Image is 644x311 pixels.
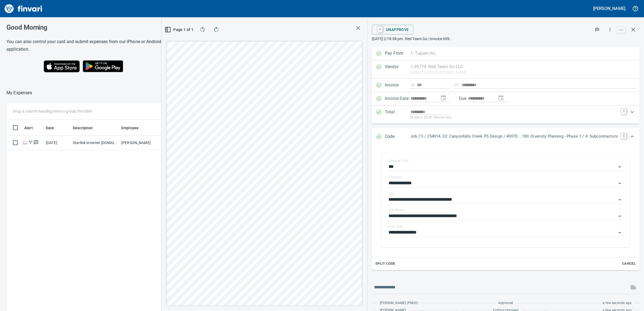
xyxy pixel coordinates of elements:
[168,26,192,33] span: Page 1 of 1
[372,25,413,34] button: UUnapprove
[73,125,100,131] span: Description
[593,6,625,11] h5: [PERSON_NAME]
[44,136,71,150] td: [DATE]
[6,38,163,53] h6: You can also control your card and submit expenses from our iPhone or Android application.
[498,300,513,306] span: Approved
[621,133,626,139] a: C
[617,27,625,33] a: esc
[3,2,44,15] img: Finvari
[121,125,139,131] span: Employee
[372,128,640,146] div: Expand
[378,26,383,32] a: U
[616,180,624,187] button: Open
[616,212,624,220] button: Open
[410,133,618,139] p: Job (1) / 254014. 02: Canyonfalls Creek PS Design / 40070. . 100: Diversity Planning - Phase 1 / ...
[627,281,640,294] span: This records your message into the invoice and notifies anyone mentioned
[616,196,624,204] button: Open
[22,141,28,144] span: Online transaction
[389,225,403,228] label: Cost Type
[375,261,395,267] span: Split Code
[622,261,636,267] span: Cancel
[24,125,33,131] span: Alert
[389,159,408,162] label: Expense Type
[73,125,93,131] span: Description
[33,141,39,144] span: Has messages
[380,300,418,306] span: [PERSON_NAME] (PM20)
[591,24,603,36] button: Flag
[389,192,394,195] label: Job
[71,136,119,150] td: Starlink Internet [DOMAIN_NAME] CA - 122nd
[389,176,403,179] label: Company
[46,125,61,131] span: Date
[410,115,618,120] p: (basis + $0.00 Service tax)
[6,90,32,96] nav: breadcrumb
[604,24,616,36] button: More
[385,109,410,120] p: Total
[616,229,624,236] button: Open
[616,163,624,171] button: Open
[6,90,32,96] p: My Expenses
[592,4,627,13] button: [PERSON_NAME]
[616,23,640,36] span: Close invoice
[372,36,640,41] p: [DATE] 2:18:58 pm. Red Team Go | Invoice 699.
[46,125,54,131] span: Date
[389,208,404,212] label: Job Phase
[44,60,80,72] img: Download on the App Store
[372,146,640,270] div: Expand
[166,25,194,34] button: Page 1 of 1
[119,136,160,150] td: [PERSON_NAME]
[121,125,146,131] span: Employee
[80,57,126,75] img: Get it on Google Play
[24,125,40,131] span: Alert
[28,141,33,144] span: Split transaction
[603,300,632,306] span: a few seconds ago
[13,109,92,114] p: Drag a column heading here to group the table
[6,24,163,31] h3: Good Morning
[620,260,638,268] button: Cancel
[621,109,626,114] a: T
[376,25,409,34] span: Unapprove
[385,133,410,140] p: Code
[374,260,397,268] button: Split Code
[372,106,640,124] div: Expand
